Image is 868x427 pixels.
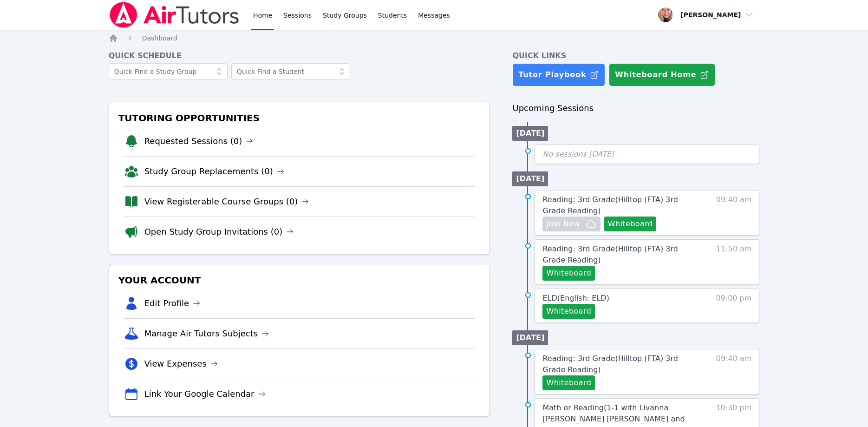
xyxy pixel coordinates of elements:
a: Reading: 3rd Grade(Hilltop (FTA) 3rd Grade Reading) [542,194,699,217]
span: Reading: 3rd Grade ( Hilltop (FTA) 3rd Grade Reading ) [542,354,678,374]
a: Requested Sessions (0) [144,135,254,148]
a: Manage Air Tutors Subjects [144,327,269,340]
a: Tutor Playbook [512,63,605,86]
input: Quick Find a Student [231,63,350,80]
nav: Breadcrumb [109,33,760,43]
a: Open Study Group Invitations (0) [144,225,294,238]
a: ELD(English: ELD) [542,293,609,304]
span: No sessions [DATE] [542,150,614,158]
input: Quick Find a Study Group [109,63,228,80]
a: View Registerable Course Groups (0) [144,195,309,208]
span: 11:50 am [716,243,752,281]
h3: Upcoming Sessions [512,102,759,115]
li: [DATE] [512,330,548,345]
a: View Expenses [144,357,218,370]
h3: Tutoring Opportunities [117,110,483,126]
li: [DATE] [512,126,548,141]
span: ELD ( English: ELD ) [542,294,609,302]
span: 09:40 am [716,194,752,231]
a: Reading: 3rd Grade(Hilltop (FTA) 3rd Grade Reading) [542,353,699,375]
img: Air Tutors [109,2,240,28]
button: Whiteboard Home [609,63,715,86]
h3: Your Account [117,272,483,289]
button: Whiteboard [542,266,595,281]
span: Reading: 3rd Grade ( Hilltop (FTA) 3rd Grade Reading ) [542,195,678,215]
button: Whiteboard [542,375,595,390]
a: Study Group Replacements (0) [144,165,284,178]
button: Join Now [542,217,600,231]
span: Reading: 3rd Grade ( Hilltop (FTA) 3rd Grade Reading ) [542,244,678,264]
span: 09:00 pm [716,293,751,319]
a: Reading: 3rd Grade(Hilltop (FTA) 3rd Grade Reading) [542,243,699,266]
span: Join Now [546,218,580,230]
li: [DATE] [512,171,548,186]
span: 09:40 am [716,353,752,390]
h4: Quick Links [512,50,759,61]
h4: Quick Schedule [109,50,490,61]
a: Edit Profile [144,297,201,310]
button: Whiteboard [542,304,595,319]
a: Dashboard [142,33,177,43]
a: Link Your Google Calendar [144,388,266,401]
button: Whiteboard [604,217,657,231]
span: Messages [418,11,450,20]
span: Dashboard [142,34,177,42]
